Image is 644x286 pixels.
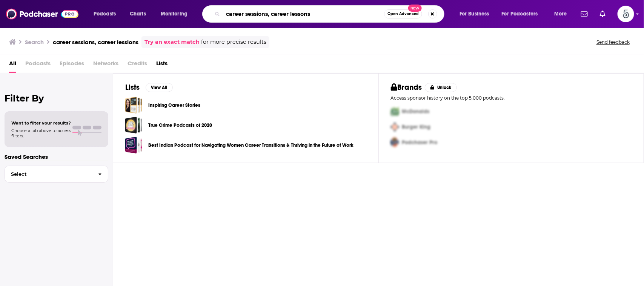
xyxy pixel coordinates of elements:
[146,83,173,92] button: View All
[125,83,140,92] h2: Lists
[223,8,384,20] input: Search podcasts, credits, & more...
[25,57,51,73] span: Podcasts
[391,83,422,92] h2: Brands
[460,9,489,19] span: For Business
[454,8,499,20] button: open menu
[387,12,419,16] span: Open Advanced
[148,101,200,109] a: Inspiring Career Stories
[93,57,118,73] span: Networks
[156,57,168,73] a: Lists
[128,57,147,73] span: Credits
[6,7,78,21] img: Podchaser - Follow, Share and Rate Podcasts
[402,124,431,130] span: Burger King
[9,57,16,73] a: All
[497,8,549,20] button: open menu
[94,9,116,19] span: Podcasts
[388,104,402,119] img: First Pro Logo
[125,97,142,114] a: Inspiring Career Stories
[391,95,632,101] p: Access sponsor history on the top 5,000 podcasts.
[125,137,142,154] a: Best Indian Podcast for Navigating Women Career Transitions & Thriving in the Future of Work
[549,8,576,20] button: open menu
[5,153,108,160] p: Saved Searches
[388,135,402,150] img: Third Pro Logo
[155,8,197,20] button: open menu
[388,119,402,135] img: Second Pro Logo
[11,120,71,126] span: Want to filter your results?
[125,117,142,134] a: True Crime Podcasts of 2020
[148,121,212,129] a: True Crime Podcasts of 2020
[402,108,430,115] span: McDonalds
[5,172,92,177] span: Select
[148,141,354,149] a: Best Indian Podcast for Navigating Women Career Transitions & Thriving in the Future of Work
[5,93,108,104] h2: Filter By
[402,139,438,146] span: Podchaser Pro
[408,5,422,12] span: New
[161,9,188,19] span: Monitoring
[144,38,200,46] a: Try an exact match
[88,8,126,20] button: open menu
[554,9,567,19] span: More
[425,83,457,92] button: Unlock
[201,38,266,46] span: for more precise results
[130,9,146,19] span: Charts
[125,83,173,92] a: ListsView All
[11,128,71,138] span: Choose a tab above to access filters.
[209,5,452,23] div: Search podcasts, credits, & more...
[5,166,108,183] button: Select
[125,8,151,20] a: Charts
[25,38,44,46] h3: Search
[578,8,591,20] a: Show notifications dropdown
[60,57,84,73] span: Episodes
[594,39,632,45] button: Send feedback
[502,9,538,19] span: For Podcasters
[597,8,609,20] a: Show notifications dropdown
[618,6,634,22] button: Show profile menu
[618,6,634,22] img: User Profile
[618,6,634,22] span: Logged in as Spiral5-G2
[53,38,138,46] h3: career sessions, career lessions
[384,9,422,18] button: Open AdvancedNew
